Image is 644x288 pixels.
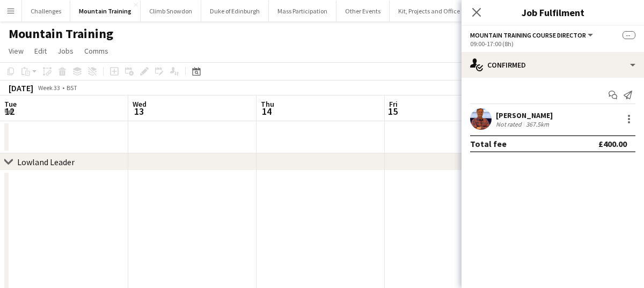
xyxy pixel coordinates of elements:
div: BST [67,84,77,92]
span: -- [623,31,635,39]
span: Week 33 [35,84,62,92]
div: Lowland Leader [17,157,75,167]
div: [DATE] [9,83,33,93]
a: View [4,44,28,58]
button: Other Events [336,1,390,21]
span: Jobs [57,46,74,56]
a: Comms [80,44,113,58]
h1: Mountain Training [9,26,113,42]
div: 367.5km [524,120,551,128]
span: Wed [133,99,147,109]
span: Thu [261,99,274,109]
div: [PERSON_NAME] [496,110,553,120]
span: Tue [4,99,17,109]
span: 12 [3,105,17,117]
a: Edit [30,44,51,58]
span: View [9,46,24,56]
div: Confirmed [462,52,644,78]
span: 14 [259,105,274,117]
div: Not rated [496,120,524,128]
button: Challenges [22,1,70,21]
button: Climb Snowdon [141,1,201,21]
span: 15 [387,105,398,117]
span: Mountain Training Course Director [470,31,586,39]
button: Mass Participation [269,1,336,21]
span: Fri [389,99,398,109]
span: Edit [34,46,47,56]
h3: Job Fulfilment [462,5,644,19]
span: 13 [131,105,147,117]
button: Mountain Training [70,1,141,21]
a: Jobs [53,44,78,58]
div: £400.00 [598,138,627,149]
div: 09:00-17:00 (8h) [470,40,635,48]
button: Mountain Training Course Director [470,31,595,39]
span: Comms [84,46,108,56]
div: Total fee [470,138,507,149]
button: Duke of Edinburgh [201,1,269,21]
button: Kit, Projects and Office [390,1,469,21]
